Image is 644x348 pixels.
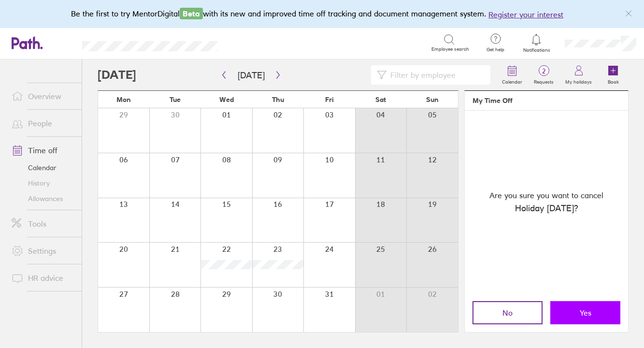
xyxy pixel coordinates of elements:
a: Allowances [4,191,82,206]
span: Tue [170,96,181,103]
label: My holidays [559,76,598,85]
a: Calendar [4,160,82,175]
button: No [472,301,543,324]
span: Fri [325,96,334,103]
button: Register your interest [488,9,563,20]
span: No [502,308,513,317]
label: Requests [528,76,559,85]
span: Wed [219,96,234,103]
span: Thu [272,96,284,103]
a: History [4,175,82,191]
span: Notifications [521,47,552,53]
input: Filter by employee [386,66,485,84]
div: Search [243,38,268,47]
label: Book [602,76,625,85]
span: Sat [375,96,386,103]
button: Yes [550,301,620,324]
span: Holiday [DATE] ? [515,202,578,215]
div: Be the first to try MentorDigital with its new and improved time off tracking and document manage... [71,8,573,20]
label: Calendar [496,76,528,85]
a: Tools [4,214,82,233]
a: 2Requests [528,59,559,90]
span: Beta [180,8,203,19]
button: [DATE] [230,67,272,83]
a: Notifications [521,33,552,53]
header: My Time Off [465,91,628,111]
span: Sun [426,96,439,103]
span: Employee search [431,46,469,52]
span: Yes [580,308,591,317]
a: Book [598,59,629,90]
span: 2 [528,67,559,75]
a: Overview [4,87,82,106]
a: HR advice [4,268,82,288]
a: Calendar [496,59,528,90]
a: Settings [4,241,82,261]
a: People [4,114,82,133]
div: Are you sure you want to cancel [465,111,628,293]
span: Get help [480,47,511,53]
span: Mon [116,96,131,103]
a: My holidays [559,59,598,90]
a: Time off [4,141,82,160]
